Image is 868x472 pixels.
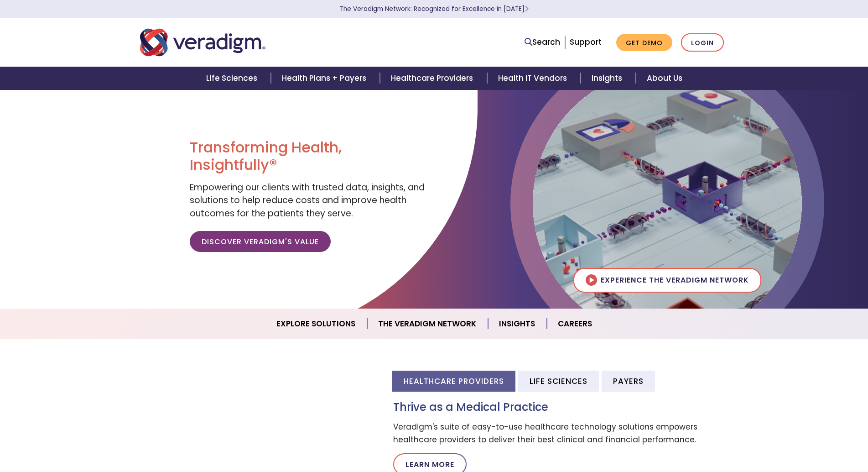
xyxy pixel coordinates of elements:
h1: Transforming Health, Insightfully® [190,139,427,174]
span: Empowering our clients with trusted data, insights, and solutions to help reduce costs and improv... [190,181,425,220]
a: Careers [547,312,603,336]
a: The Veradigm Network [367,312,488,336]
a: Support [570,37,602,47]
li: Life Sciences [518,371,599,391]
a: About Us [636,67,693,90]
a: Search [525,36,560,48]
h3: Thrive as a Medical Practice [393,401,728,414]
a: Get Demo [616,34,672,52]
a: Insights [488,312,547,336]
a: Healthcare Providers [380,67,487,90]
span: Learn More [525,5,529,13]
li: Healthcare Providers [392,371,515,391]
a: Explore Solutions [265,312,367,336]
a: Health IT Vendors [487,67,581,90]
a: Login [681,33,724,52]
a: Insights [581,67,636,90]
p: Veradigm's suite of easy-to-use healthcare technology solutions empowers healthcare providers to ... [393,421,728,446]
li: Payers [602,371,655,391]
a: Discover Veradigm's Value [190,231,331,252]
a: The Veradigm Network: Recognized for Excellence in [DATE]Learn More [340,5,529,13]
a: Health Plans + Payers [271,67,380,90]
img: Veradigm logo [140,27,265,58]
a: Life Sciences [195,67,271,90]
